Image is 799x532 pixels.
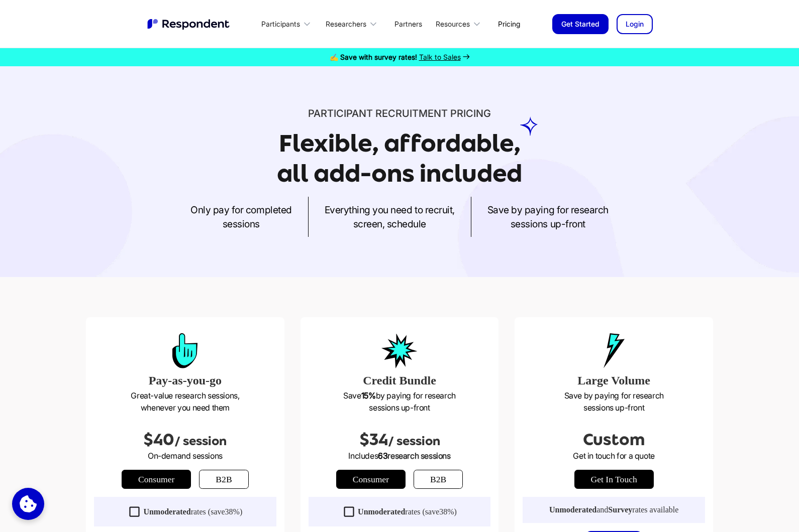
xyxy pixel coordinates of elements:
[358,507,457,517] div: rates (save )
[450,107,491,119] span: PRICING
[146,18,232,31] a: home
[361,390,376,401] strong: 15%
[439,507,454,516] span: 38%
[490,12,528,36] a: Pricing
[308,107,448,119] span: Participant recruitment
[336,470,406,489] a: Consumer
[190,203,291,231] p: Only pay for completed sessions
[387,451,450,461] span: research sessions
[309,371,491,389] h3: Credit Bundle
[330,53,417,61] strong: ✍️ Save with survey rates!
[143,431,174,449] span: $40
[608,505,632,514] strong: Survey
[358,507,405,516] strong: Unmoderated
[549,505,678,515] div: and rates available
[378,451,387,461] span: 63
[256,12,320,36] div: Participants
[326,19,366,29] div: Researchers
[414,470,463,489] a: b2b
[143,507,190,516] strong: Unmoderated
[430,12,490,36] div: Resources
[419,53,461,61] span: Talk to Sales
[583,431,645,449] span: Custom
[552,14,609,34] a: Get Started
[309,450,491,462] p: Includes
[359,431,388,449] span: $34
[277,129,522,187] h1: Flexible, affordable, all add-ons included
[574,470,654,489] a: get in touch
[143,507,242,517] div: rates (save )
[174,434,227,448] span: / session
[523,371,705,389] h3: Large Volume
[386,12,430,36] a: Partners
[320,12,386,36] div: Researchers
[487,203,609,231] p: Save by paying for research sessions up-front
[94,389,276,414] p: Great-value research sessions, whenever you need them
[523,450,705,462] p: Get in touch for a quote
[436,19,470,29] div: Resources
[325,203,455,231] p: Everything you need to recruit, screen, schedule
[146,18,232,31] img: Untitled UI logotext
[225,507,240,516] span: 38%
[199,470,248,489] a: b2b
[388,434,440,448] span: / session
[122,470,191,489] a: Consumer
[94,371,276,389] h3: Pay-as-you-go
[94,450,276,462] p: On-demand sessions
[523,389,705,414] p: Save by paying for research sessions up-front
[549,505,596,514] strong: Unmoderated
[617,14,653,34] a: Login
[261,19,300,29] div: Participants
[309,389,491,414] p: Save by paying for research sessions up-front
